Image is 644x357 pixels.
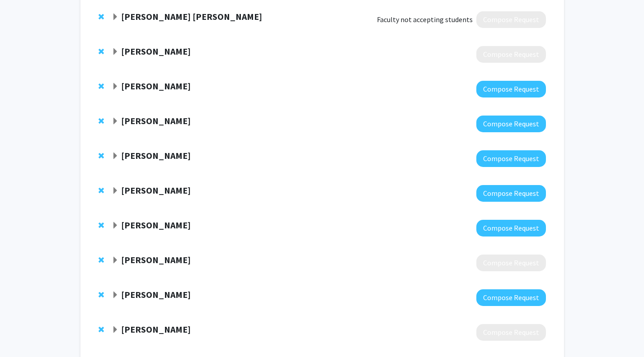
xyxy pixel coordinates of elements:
[476,46,546,63] button: Compose Request to Ilana Zinn
[99,117,104,125] span: Remove Jennifer Elisseeff from bookmarks
[476,150,546,167] button: Compose Request to Zahra Maleki
[476,185,546,202] button: Compose Request to Jean Kim
[476,255,546,271] button: Compose Request to Andrew Etheridge
[99,222,104,229] span: Remove Michael Osmanski from bookmarks
[121,254,191,265] strong: [PERSON_NAME]
[121,185,191,196] strong: [PERSON_NAME]
[476,11,546,28] button: Compose Request to Matthew Nielsen Dick
[112,118,119,125] span: Expand Jennifer Elisseeff Bookmark
[99,152,104,159] span: Remove Zahra Maleki from bookmarks
[112,48,119,56] span: Expand Ilana Zinn Bookmark
[112,153,119,160] span: Expand Zahra Maleki Bookmark
[7,316,38,350] iframe: Chat
[99,83,104,90] span: Remove Richard Redett from bookmarks
[112,222,119,229] span: Expand Michael Osmanski Bookmark
[121,46,191,57] strong: [PERSON_NAME]
[112,187,119,195] span: Expand Jean Kim Bookmark
[112,257,119,264] span: Expand Andrew Etheridge Bookmark
[476,81,546,97] button: Compose Request to Richard Redett
[121,11,262,22] strong: [PERSON_NAME] [PERSON_NAME]
[476,220,546,236] button: Compose Request to Michael Osmanski
[121,324,191,335] strong: [PERSON_NAME]
[112,14,119,21] span: Expand Matthew Nielsen Dick Bookmark
[112,83,119,90] span: Expand Richard Redett Bookmark
[112,326,119,334] span: Expand Robin Yang Bookmark
[121,115,191,126] strong: [PERSON_NAME]
[99,187,104,194] span: Remove Jean Kim from bookmarks
[99,291,104,298] span: Remove Hiromi Sesaki from bookmarks
[377,14,473,25] span: Faculty not accepting students
[476,116,546,132] button: Compose Request to Jennifer Elisseeff
[476,289,546,306] button: Compose Request to Hiromi Sesaki
[99,256,104,264] span: Remove Andrew Etheridge from bookmarks
[476,324,546,341] button: Compose Request to Robin Yang
[99,13,104,20] span: Remove Matthew Nielsen Dick from bookmarks
[121,219,191,231] strong: [PERSON_NAME]
[112,292,119,299] span: Expand Hiromi Sesaki Bookmark
[99,48,104,55] span: Remove Ilana Zinn from bookmarks
[121,150,191,161] strong: [PERSON_NAME]
[121,80,191,92] strong: [PERSON_NAME]
[121,289,191,300] strong: [PERSON_NAME]
[99,326,104,333] span: Remove Robin Yang from bookmarks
